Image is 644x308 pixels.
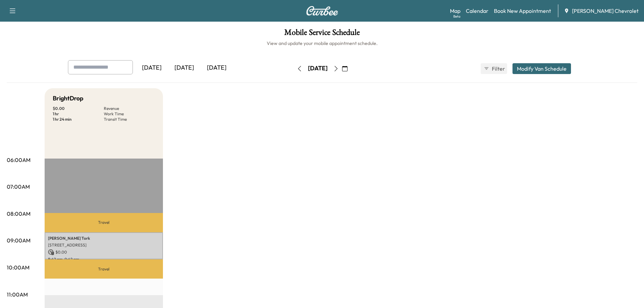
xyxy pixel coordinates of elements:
[572,7,639,15] span: [PERSON_NAME] Chevrolet
[45,259,163,279] p: Travel
[104,111,155,117] p: Work Time
[136,60,168,76] div: [DATE]
[53,117,104,122] p: 1 hr 24 min
[7,210,30,218] p: 08:00AM
[450,7,460,15] a: MapBeta
[7,236,30,244] p: 09:00AM
[308,64,328,73] div: [DATE]
[7,156,30,164] p: 06:00AM
[7,290,28,299] p: 11:00AM
[45,213,163,232] p: Travel
[48,242,160,248] p: [STREET_ADDRESS]
[53,106,104,111] p: $ 0.00
[512,63,571,74] button: Modify Van Schedule
[494,7,551,15] a: Book New Appointment
[481,63,507,74] button: Filter
[492,65,504,73] span: Filter
[466,7,488,15] a: Calendar
[7,183,30,191] p: 07:00AM
[48,236,160,241] p: [PERSON_NAME] Tork
[48,249,160,255] p: $ 0.00
[7,28,637,40] h1: Mobile Service Schedule
[306,6,338,16] img: Curbee Logo
[48,257,160,262] p: 8:42 am - 9:42 am
[453,14,460,19] div: Beta
[104,117,155,122] p: Transit Time
[53,94,84,103] h5: BrightDrop
[104,106,155,111] p: Revenue
[53,111,104,117] p: 1 hr
[7,263,29,271] p: 10:00AM
[168,60,200,76] div: [DATE]
[7,40,637,47] h6: View and update your mobile appointment schedule.
[200,60,233,76] div: [DATE]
